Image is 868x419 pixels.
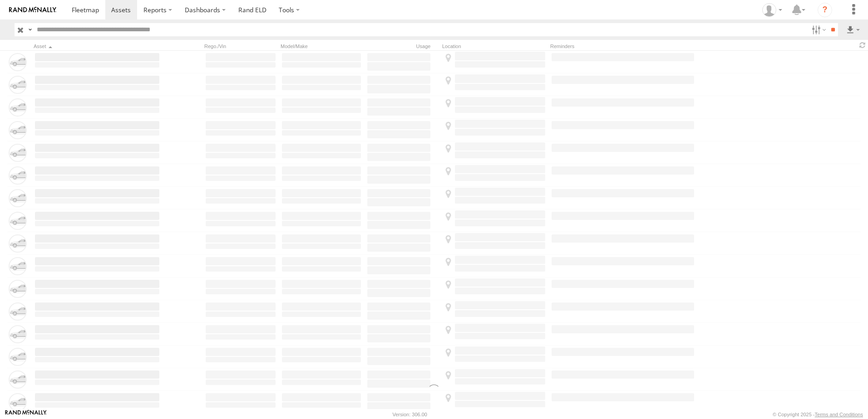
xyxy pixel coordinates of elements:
[808,23,828,36] label: Search Filter Options
[393,412,427,417] div: Version: 306.00
[204,43,277,49] div: Rego./Vin
[857,41,868,49] span: Refresh
[442,43,547,49] div: Location
[815,412,863,417] a: Terms and Conditions
[773,412,863,417] div: © Copyright 2025 -
[759,3,785,17] div: Tim Zylstra
[366,43,439,49] div: Usage
[34,43,161,49] div: Click to Sort
[550,43,695,49] div: Reminders
[281,43,362,49] div: Model/Make
[845,23,861,36] label: Export results as...
[5,410,47,419] a: Visit our Website
[9,7,56,13] img: rand-logo.svg
[26,23,34,36] label: Search Query
[818,3,832,17] i: ?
